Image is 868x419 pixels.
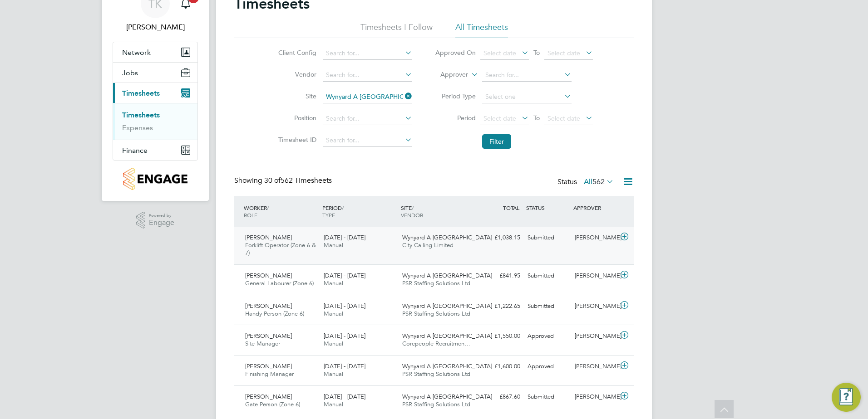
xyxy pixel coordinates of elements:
[402,362,492,370] span: Wynyard A [GEOGRAPHIC_DATA]
[324,362,365,370] span: [DATE] - [DATE]
[323,47,412,60] input: Search for...
[435,49,476,57] label: Approved On
[324,400,343,408] span: Manual
[584,177,614,186] label: All
[402,310,470,317] span: PSR Staffing Solutions Ltd
[402,340,470,347] span: Corepeople Recruitmen…
[571,390,618,404] div: [PERSON_NAME]
[136,212,175,229] a: Powered byEngage
[435,114,476,122] label: Period
[323,91,412,103] input: Search for...
[113,22,198,33] span: Tyler Kelly
[234,176,334,185] div: Showing
[571,329,618,344] div: [PERSON_NAME]
[402,370,470,378] span: PSR Staffing Solutions Ltd
[113,42,197,62] button: Network
[276,49,316,57] label: Client Config
[323,112,412,125] input: Search for...
[399,200,477,223] div: SITE
[402,279,470,287] span: PSR Staffing Solutions Ltd
[324,393,365,400] span: [DATE] - [DATE]
[524,329,571,344] div: Approved
[122,68,138,77] span: Jobs
[324,302,365,310] span: [DATE] - [DATE]
[832,383,861,412] button: Engage Resource Center
[571,200,618,216] div: APPROVER
[571,359,618,374] div: [PERSON_NAME]
[122,89,160,97] span: Timesheets
[245,272,292,279] span: [PERSON_NAME]
[245,279,314,287] span: General Labourer (Zone 6)
[245,370,294,378] span: Finishing Manager
[324,340,343,347] span: Manual
[113,140,197,160] button: Finance
[245,241,316,257] span: Forklift Operator (Zone 6 & 7)
[531,112,542,124] span: To
[324,332,365,340] span: [DATE] - [DATE]
[242,200,320,223] div: WORKER
[482,134,511,149] button: Filter
[402,400,470,408] span: PSR Staffing Solutions Ltd
[324,310,343,317] span: Manual
[320,200,399,223] div: PERIOD
[524,390,571,404] div: Submitted
[276,114,316,122] label: Position
[113,63,197,83] button: Jobs
[571,230,618,245] div: [PERSON_NAME]
[503,204,519,211] span: TOTAL
[477,359,524,374] div: £1,600.00
[276,136,316,144] label: Timesheet ID
[324,241,343,249] span: Manual
[402,332,492,340] span: Wynyard A [GEOGRAPHIC_DATA]
[482,69,572,82] input: Search for...
[524,268,571,283] div: Submitted
[322,211,335,219] span: TYPE
[245,393,292,400] span: [PERSON_NAME]
[122,146,148,155] span: Finance
[531,47,542,58] span: To
[323,134,412,147] input: Search for...
[245,340,280,347] span: Site Manager
[524,299,571,314] div: Submitted
[113,168,198,190] a: Go to home page
[342,204,344,211] span: /
[402,272,492,279] span: Wynyard A [GEOGRAPHIC_DATA]
[324,234,365,241] span: [DATE] - [DATE]
[323,69,412,82] input: Search for...
[401,211,423,219] span: VENDOR
[245,310,304,317] span: Handy Person (Zone 6)
[477,390,524,404] div: £867.60
[122,111,160,119] a: Timesheets
[557,176,616,189] div: Status
[324,370,343,378] span: Manual
[149,212,174,219] span: Powered by
[412,204,414,211] span: /
[435,92,476,100] label: Period Type
[245,362,292,370] span: [PERSON_NAME]
[524,359,571,374] div: Approved
[244,211,257,219] span: ROLE
[477,299,524,314] div: £1,222.65
[122,48,151,57] span: Network
[477,268,524,283] div: £841.95
[524,200,571,216] div: STATUS
[402,241,454,249] span: City Calling Limited
[245,332,292,340] span: [PERSON_NAME]
[276,70,316,78] label: Vendor
[245,302,292,310] span: [PERSON_NAME]
[245,234,292,241] span: [PERSON_NAME]
[245,400,300,408] span: Gate Person (Zone 6)
[402,234,492,241] span: Wynyard A [GEOGRAPHIC_DATA]
[113,83,197,103] button: Timesheets
[122,123,153,132] a: Expenses
[571,268,618,283] div: [PERSON_NAME]
[427,70,468,79] label: Approver
[455,22,508,38] li: All Timesheets
[402,302,492,310] span: Wynyard A [GEOGRAPHIC_DATA]
[324,279,343,287] span: Manual
[482,91,572,103] input: Select one
[267,204,269,211] span: /
[477,329,524,344] div: £1,550.00
[477,230,524,245] div: £1,038.15
[592,177,605,186] span: 562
